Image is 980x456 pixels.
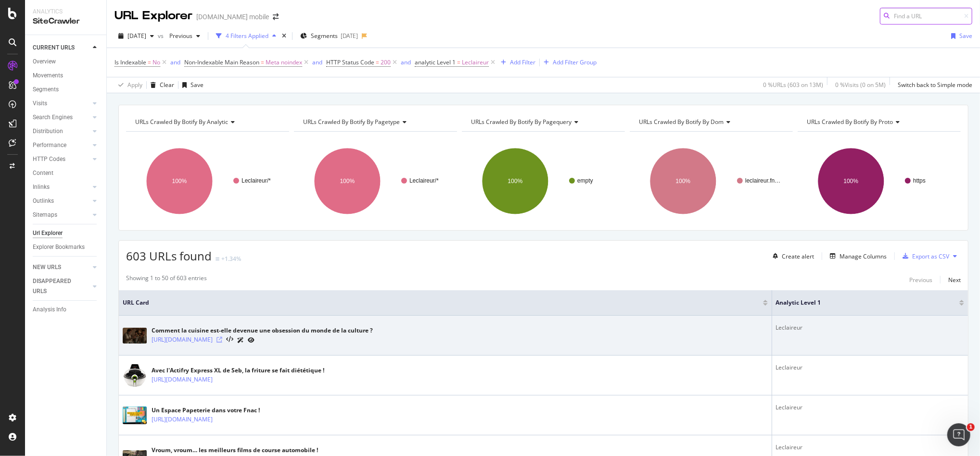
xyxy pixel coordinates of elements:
[165,28,204,44] button: Previous
[126,139,287,223] svg: A chart.
[33,154,90,164] a: HTTP Codes
[170,58,180,66] div: and
[776,403,964,412] div: Leclaireur
[191,81,204,89] div: Save
[123,364,147,387] img: main image
[33,228,63,238] div: Url Explorer
[948,274,961,285] button: Next
[165,32,192,40] span: Previous
[33,140,66,150] div: Performance
[415,58,456,66] span: analytic Level 1
[133,114,280,130] h4: URLs Crawled By Botify By analytic
[33,140,90,150] a: Performance
[510,58,535,66] div: Add Filter
[152,366,324,375] div: Avec l'Actifry Express XL de Seb, la friture se fait diététique !
[776,363,964,372] div: Leclaireur
[894,77,972,93] button: Switch back to Simple mode
[33,112,73,123] div: Search Engines
[152,375,213,384] a: [URL][DOMAIN_NAME]
[471,118,572,126] span: URLs Crawled By Botify By pagequery
[776,298,945,307] span: analytic Level 1
[160,81,174,89] div: Clear
[462,139,623,223] svg: A chart.
[123,328,147,344] img: main image
[33,182,50,192] div: Inlinks
[158,32,165,40] span: vs
[152,335,213,345] a: [URL][DOMAIN_NAME]
[805,114,952,130] h4: URLs Crawled By Botify By proto
[376,58,379,66] span: =
[409,177,439,184] text: Leclaireur/*
[947,423,970,446] iframe: Intercom live chat
[172,178,187,185] text: 100%
[462,56,489,69] span: Leclaireur
[401,58,411,67] button: and
[152,415,213,424] a: [URL][DOMAIN_NAME]
[553,58,597,66] div: Add Filter Group
[639,118,724,126] span: URLs Crawled By Botify By dom
[170,58,180,67] button: and
[296,28,362,44] button: Segments[DATE]
[33,228,100,238] a: Url Explorer
[33,57,100,67] a: Overview
[912,252,949,260] div: Export as CSV
[880,8,972,25] input: Find a URL
[33,196,54,206] div: Outlinks
[303,118,400,126] span: URLs Crawled By Botify By pagetype
[294,139,455,223] svg: A chart.
[33,112,90,123] a: Search Engines
[676,178,691,185] text: 100%
[898,81,972,89] div: Switch back to Simple mode
[33,126,63,136] div: Distribution
[807,118,893,126] span: URLs Crawled By Botify By proto
[126,274,207,285] div: Showing 1 to 50 of 603 entries
[123,298,761,307] span: URL Card
[115,58,146,66] span: Is Indexable
[33,305,100,315] a: Analysis Info
[577,177,593,184] text: empty
[33,168,53,178] div: Content
[33,71,63,81] div: Movements
[776,323,964,332] div: Leclaireur
[301,114,448,130] h4: URLs Crawled By Botify By pagetype
[326,58,374,66] span: HTTP Status Code
[948,276,961,284] div: Next
[33,168,100,178] a: Content
[33,99,90,109] a: Visits
[835,81,886,89] div: 0 % Visits ( 0 on 5M )
[33,71,100,81] a: Movements
[33,262,90,272] a: NEW URLS
[33,196,90,206] a: Outlinks
[776,443,964,452] div: Leclaireur
[33,305,66,315] div: Analysis Info
[115,8,192,24] div: URL Explorer
[152,406,260,415] div: Un Espace Papeterie dans votre Fnac !
[381,56,391,69] span: 200
[33,242,100,252] a: Explorer Bookmarks
[763,81,823,89] div: 0 % URLs ( 603 on 13M )
[152,326,373,335] div: Comment la cuisine est-elle devenue une obsession du monde de la culture ?
[798,139,959,223] svg: A chart.
[216,258,219,260] img: Equal
[33,43,90,53] a: CURRENT URLS
[769,248,814,264] button: Create alert
[196,12,269,22] div: [DOMAIN_NAME] mobile
[33,85,100,95] a: Segments
[630,139,791,223] svg: A chart.
[745,177,780,184] text: leclaireur.fn…
[135,118,228,126] span: URLs Crawled By Botify By analytic
[273,13,279,20] div: arrow-right-arrow-left
[242,177,271,184] text: Leclaireur/*
[115,28,158,44] button: [DATE]
[216,337,222,343] a: Visit Online Page
[899,248,949,264] button: Export as CSV
[311,32,338,40] span: Segments
[248,335,255,345] a: URL Inspection
[540,57,597,68] button: Add Filter Group
[967,423,975,431] span: 1
[33,154,65,164] div: HTTP Codes
[261,58,264,66] span: =
[401,58,411,66] div: and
